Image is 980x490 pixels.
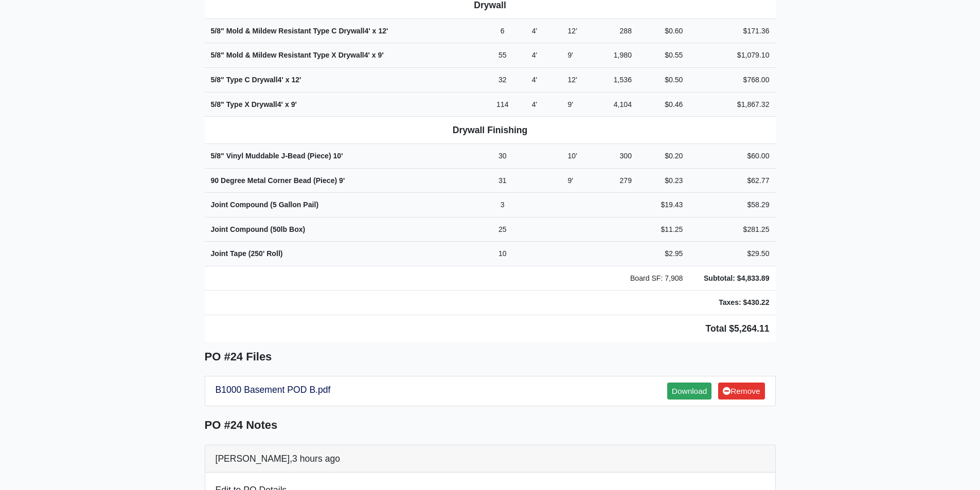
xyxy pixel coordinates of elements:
td: 10 [479,242,526,266]
span: 12' [567,27,577,35]
td: 279 [602,168,638,193]
span: 4' [364,51,370,59]
span: x [372,27,377,35]
td: $281.25 [689,217,775,242]
span: x [286,76,290,84]
td: $58.29 [689,193,775,217]
span: 12' [291,76,301,84]
div: [PERSON_NAME], [205,445,775,473]
h5: PO #24 Files [205,350,776,364]
span: 9' [567,176,573,185]
span: 4' [278,76,283,84]
a: B1000 Basement POD B.pdf [216,385,331,395]
td: 300 [602,144,638,169]
strong: 5/8" Vinyl Muddable J-Bead (Piece) [211,152,343,160]
span: 4' [365,27,370,35]
td: 1,980 [602,43,638,68]
strong: Joint Tape (250' Roll) [211,249,283,258]
a: Download [667,383,711,400]
td: Subtotal: $4,833.89 [689,266,775,291]
a: Remove [718,383,764,400]
td: $0.20 [638,144,689,169]
strong: 5/8" Mold & Mildew Resistant Type C Drywall [211,27,388,35]
td: $0.50 [638,67,689,92]
b: Drywall Finishing [453,125,528,135]
td: 32 [479,67,526,92]
span: 12' [378,27,388,35]
td: 1,536 [602,67,638,92]
span: 9' [291,100,297,108]
span: 10' [333,152,343,160]
span: 9' [378,51,384,59]
td: $768.00 [689,67,775,92]
td: $60.00 [689,144,775,169]
td: Total $5,264.11 [205,315,776,342]
span: 4' [532,100,538,108]
td: $11.25 [638,217,689,242]
strong: 5/8" Type X Drywall [211,100,297,108]
strong: Joint Compound (5 Gallon Pail) [211,201,319,209]
strong: 5/8" Mold & Mildew Resistant Type X Drywall [211,51,384,59]
span: 12' [567,76,577,84]
span: 10' [567,152,577,160]
span: 9' [567,51,573,59]
td: Taxes: $430.22 [689,291,775,315]
span: 4' [277,100,283,108]
span: x [285,100,289,108]
span: 3 hours ago [292,453,340,464]
td: $0.55 [638,43,689,68]
strong: Joint Compound (50lb Box) [211,225,306,233]
span: 9' [567,100,573,108]
td: $0.60 [638,19,689,43]
strong: 90 Degree Metal Corner Bead (Piece) [211,176,345,185]
td: 114 [479,92,526,117]
td: 25 [479,217,526,242]
span: x [372,51,376,59]
h5: PO #24 Notes [205,419,776,432]
td: $1,079.10 [689,43,775,68]
td: $2.95 [638,242,689,266]
span: 9' [339,176,345,185]
td: 288 [602,19,638,43]
td: $0.23 [638,168,689,193]
td: $62.77 [689,168,775,193]
td: 55 [479,43,526,68]
td: 6 [479,19,526,43]
span: Board SF: 7,908 [630,274,683,282]
td: $19.43 [638,193,689,217]
td: $1,867.32 [689,92,775,117]
td: 30 [479,144,526,169]
strong: 5/8" Type C Drywall [211,76,301,84]
td: 4,104 [602,92,638,117]
span: 4' [532,27,538,35]
span: 4' [532,51,538,59]
td: 31 [479,168,526,193]
td: $29.50 [689,242,775,266]
td: 3 [479,193,526,217]
td: $171.36 [689,19,775,43]
td: $0.46 [638,92,689,117]
span: 4' [532,76,538,84]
